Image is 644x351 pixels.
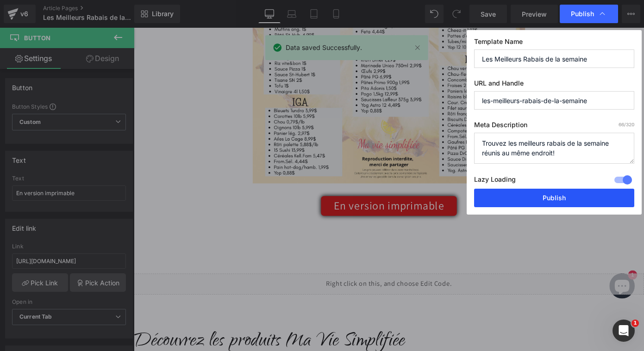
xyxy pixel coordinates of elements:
span: 1 [631,320,639,327]
span: 66 [619,122,624,127]
span: /320 [619,122,634,127]
span: Publish [571,10,594,18]
label: Meta Description [474,121,634,133]
textarea: Trouvez les meilleurs rabais de la semaine réunis au même endroit! [474,133,634,164]
button: Publish [474,189,634,207]
label: URL and Handle [474,79,634,91]
iframe: Intercom live chat [613,320,635,342]
label: Lazy Loading [474,173,516,189]
a: En version imprimable [206,185,355,207]
label: Template Name [474,37,634,49]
